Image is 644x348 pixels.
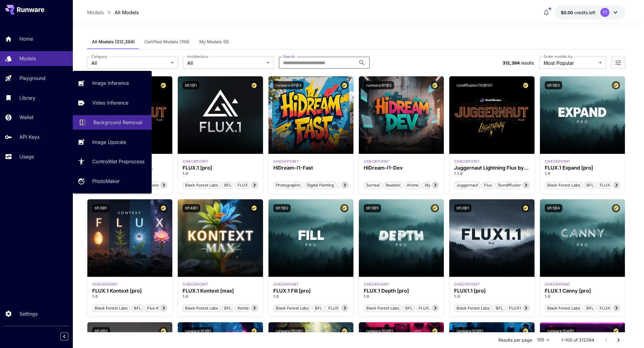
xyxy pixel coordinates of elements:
p: 1.0 [454,294,529,299]
button: Open more filters [615,59,622,67]
span: FLUX.1 Depth [pro] [416,305,457,311]
button: Certified Model – Vetted for best performance and includes a commercial license. [250,204,258,212]
div: FLUX.1 Canny [pro] [545,288,620,294]
span: Surreal [364,182,382,188]
button: Certified Model – Vetted for best performance and includes a commercial license. [612,81,620,89]
div: fluxpro [273,282,299,287]
p: Image Inference [92,79,129,87]
span: Black Forest Labs [93,305,130,311]
button: runware:104@1 [545,327,577,335]
div: TT [600,8,609,17]
div: fluxpro [454,282,480,287]
span: Anime [405,182,421,188]
button: Certified Model – Vetted for best performance and includes a commercial license. [250,327,258,335]
p: Home [19,35,33,42]
span: 312,394 [503,60,520,65]
div: fluxpro [364,282,389,287]
span: My Models (0) [199,39,229,45]
div: FLUX1.1 [pro] [454,288,529,294]
p: ControlNet Preprocess [92,158,144,165]
a: ControlNet Preprocess [73,154,152,169]
p: checkpoint [364,159,389,164]
p: 1.0 [545,171,620,176]
p: checkpoint [92,282,118,287]
span: Black Forest Labs [183,182,220,188]
button: Certified Model – Vetted for best performance and includes a commercial license. [159,204,167,212]
button: Certified Model – Vetted for best performance and includes a commercial license. [431,204,439,212]
div: FLUX.1 Fill [pro] [273,288,349,294]
p: 1–100 of 312394 [561,337,594,343]
button: Certified Model – Vetted for best performance and includes a commercial license. [612,327,620,335]
button: runware:97@3 [273,81,304,89]
span: FLUX.1 Expand [pro] [598,182,640,188]
p: API Keys [19,133,39,141]
p: Background Removal [93,119,142,126]
span: Flux Kontext [145,305,173,311]
p: Library [19,94,35,101]
button: Certified Model – Vetted for best performance and includes a commercial license. [612,204,620,212]
span: results [521,60,534,65]
span: BFL [584,182,596,188]
p: 1.1.0 [454,171,529,176]
span: juggernaut [454,182,480,188]
p: Models [87,9,104,16]
p: Settings [19,310,38,317]
p: checkpoint [545,282,571,287]
button: bfl:4@1 [183,204,200,212]
span: Black Forest Labs [274,305,311,311]
p: 1.0 [273,294,349,299]
p: PhotoMaker [92,177,120,185]
p: Image Upscale [92,138,126,146]
span: Cinematic [338,182,361,188]
span: Realistic [383,182,403,188]
p: 1.0 [364,294,439,299]
button: Collapse sidebar [60,333,68,340]
button: Certified Model – Vetted for best performance and includes a commercial license. [340,81,349,89]
h3: HiDream-I1-Fast [273,165,349,171]
span: Black Forest Labs [545,305,582,311]
h3: Juggernaut Lightning Flux by RunDiffusion [454,165,529,171]
h3: FLUX.1 Kontext [pro] [92,288,167,294]
div: FLUX.1 Kontext [pro] [92,282,118,287]
p: Video Inference [92,99,128,106]
div: fluxpro [545,282,571,287]
button: bfl:1@4 [545,204,562,212]
a: PhotoMaker [73,174,152,189]
nav: breadcrumb [87,9,139,16]
button: Certified Model – Vetted for best performance and includes a commercial license. [521,327,530,335]
button: runware:103@1 [454,327,486,335]
div: fluxpro [545,159,571,164]
p: checkpoint [183,282,208,287]
span: Black Forest Labs [183,305,220,311]
a: Image Upscale [73,134,152,149]
span: BFL [222,305,234,311]
div: $0.0032 [561,9,595,16]
span: Stylized [423,182,441,188]
p: checkpoint [454,282,480,287]
p: Models [19,55,36,62]
span: Most Popular [544,59,596,67]
p: 1.0 [92,294,167,299]
span: FLUX1.1 [pro] [507,305,536,311]
button: bfl:1@1 [183,81,199,89]
button: runware:97@2 [364,81,394,89]
span: BFL [584,305,596,311]
button: Go to next page [612,334,625,346]
span: BFL [403,305,415,311]
button: runware:101@1 [183,327,214,335]
span: Black Forest Labs [545,182,582,188]
span: $0.00 [561,10,574,15]
span: Black Forest Labs [454,305,492,311]
p: All Models [115,9,139,16]
p: Results per page [498,337,532,343]
span: FLUX.1 [pro] [235,182,263,188]
button: runware:100@1 [273,327,305,335]
h3: FLUX.1 [pro] [183,165,258,171]
span: BFL [132,305,143,311]
p: 1.0 [545,294,620,299]
button: Certified Model – Vetted for best performance and includes a commercial license. [431,81,439,89]
button: runware:102@1 [364,327,395,335]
